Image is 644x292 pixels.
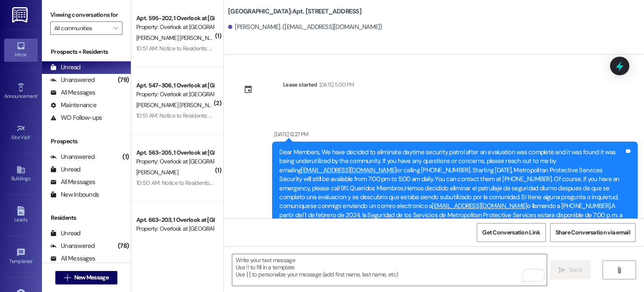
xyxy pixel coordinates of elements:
[116,239,131,253] div: (78)
[136,101,221,109] span: [PERSON_NAME] [PERSON_NAME]
[136,148,214,157] div: Apt. 563-205, 1 Overlook at [GEOGRAPHIC_DATA]
[136,23,214,32] div: Property: Overlook at [GEOGRAPHIC_DATA]
[432,202,527,210] a: [EMAIL_ADDRESS][DOMAIN_NAME]
[136,34,221,42] span: [PERSON_NAME] [PERSON_NAME]
[50,153,95,161] div: Unanswered
[569,266,582,274] span: Send
[50,101,96,110] div: Maintenance
[64,274,70,281] i: 
[74,273,109,282] span: New Message
[50,63,80,72] div: Unread
[550,260,591,279] button: Send
[50,76,95,84] div: Unanswered
[136,81,214,90] div: Apt. 547-306, 1 Overlook at [GEOGRAPHIC_DATA]
[50,165,80,174] div: Unread
[283,80,317,89] div: Lease started
[50,8,122,21] label: Viewing conversations for
[228,7,361,16] b: [GEOGRAPHIC_DATA]: Apt. [STREET_ADDRESS]
[136,168,178,176] span: [PERSON_NAME]
[136,90,214,99] div: Property: Overlook at [GEOGRAPHIC_DATA]
[50,178,95,187] div: All Messages
[50,113,102,122] div: WO Follow-ups
[556,228,630,237] span: Share Conversation via email
[136,224,214,233] div: Property: Overlook at [GEOGRAPHIC_DATA]
[228,23,382,32] div: [PERSON_NAME]. ([EMAIL_ADDRESS][DOMAIN_NAME])
[54,21,109,35] input: All communities
[4,204,38,226] a: Leads
[232,254,546,286] textarea: To enrich screen reader interactions, please activate Accessibility in Grammarly extension settings
[42,47,131,56] div: Prospects + Residents
[272,130,308,139] div: [DATE] 12:27 PM
[32,257,34,263] span: •
[136,14,214,23] div: Apt. 595-202, 1 Overlook at [GEOGRAPHIC_DATA]
[50,229,80,238] div: Unread
[116,74,131,87] div: (79)
[4,39,38,61] a: Inbox
[50,242,95,250] div: Unanswered
[317,80,354,89] div: [DATE] 5:00 PM
[482,228,540,237] span: Get Conversation Link
[37,92,39,98] span: •
[55,271,117,284] button: New Message
[301,166,396,174] a: [EMAIL_ADDRESS][DOMAIN_NAME]
[50,254,95,263] div: All Messages
[12,7,29,23] img: ResiDesk Logo
[136,216,214,224] div: Apt. 663-203, 1 Overlook at [GEOGRAPHIC_DATA]
[4,121,38,144] a: Site Visit •
[50,88,95,97] div: All Messages
[50,190,99,199] div: New Inbounds
[559,267,565,274] i: 
[550,223,636,242] button: Share Conversation via email
[4,245,38,268] a: Templates •
[42,213,131,222] div: Residents
[136,157,214,166] div: Property: Overlook at [GEOGRAPHIC_DATA]
[42,137,131,146] div: Prospects
[4,163,38,185] a: Buildings
[113,25,118,32] i: 
[279,148,624,238] div: Dear Members, We have decided to eliminate daytime security patrol after an evaluation was comple...
[30,133,31,139] span: •
[616,267,622,274] i: 
[120,150,131,163] div: (1)
[477,223,545,242] button: Get Conversation Link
